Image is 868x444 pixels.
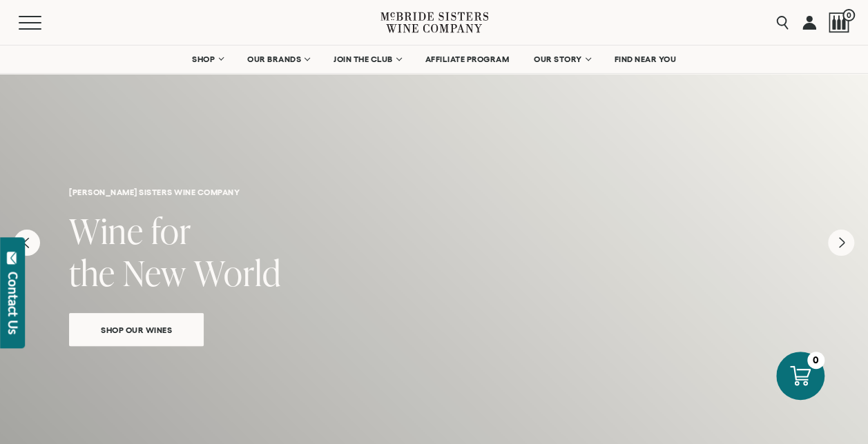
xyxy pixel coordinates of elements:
[123,249,186,296] span: New
[194,249,281,296] span: World
[828,230,854,256] button: Next
[69,207,144,254] span: Wine
[151,207,191,254] span: for
[183,46,231,73] a: SHOP
[416,46,519,73] a: AFFILIATE PROGRAM
[77,322,196,338] span: Shop Our Wines
[534,54,582,64] span: OUR STORY
[606,46,686,73] a: FIND NEAR YOU
[425,54,510,64] span: AFFILIATE PROGRAM
[14,230,40,256] button: Previous
[238,46,318,73] a: OUR BRANDS
[69,188,799,196] h6: [PERSON_NAME] sisters wine company
[615,54,677,64] span: FIND NEAR YOU
[69,313,204,346] a: Shop Our Wines
[842,9,855,21] span: 0
[525,46,599,73] a: OUR STORY
[247,54,301,64] span: OUR BRANDS
[325,46,409,73] a: JOIN THE CLUB
[192,54,215,64] span: SHOP
[6,272,20,334] div: Contact Us
[334,54,393,64] span: JOIN THE CLUB
[19,16,68,30] button: Mobile Menu Trigger
[807,352,824,369] div: 0
[69,249,115,296] span: the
